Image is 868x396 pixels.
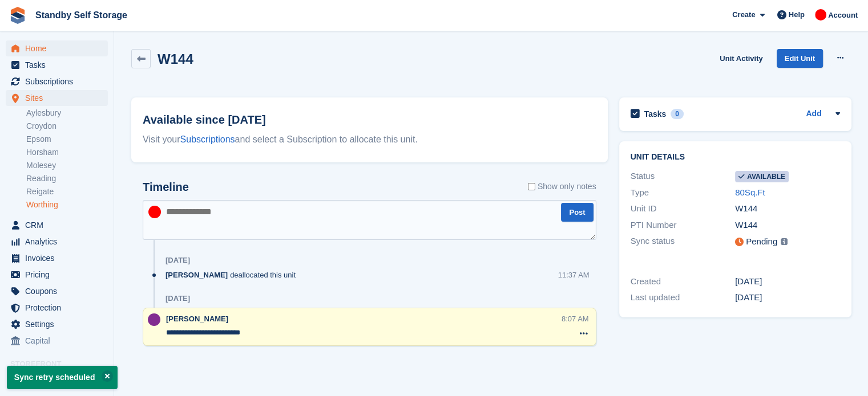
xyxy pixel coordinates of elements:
[26,134,108,145] a: Epsom
[561,203,593,222] button: Post
[26,160,108,171] a: Molesey
[26,121,108,132] a: Croydon
[26,173,108,184] a: Reading
[148,313,160,326] img: Sue Ford
[735,187,765,197] a: 80Sq.Ft
[6,57,108,73] a: menu
[735,291,840,304] div: [DATE]
[25,217,94,233] span: CRM
[828,10,858,21] span: Account
[631,170,736,183] div: Status
[735,275,840,288] div: [DATE]
[558,270,590,280] div: 11:37 AM
[746,235,777,248] div: Pending
[528,181,596,193] label: Show only notes
[6,40,108,56] a: menu
[6,250,108,266] a: menu
[143,181,189,194] h2: Timeline
[631,235,736,249] div: Sync status
[143,111,596,128] h2: Available since [DATE]
[631,202,736,215] div: Unit ID
[165,270,228,280] span: [PERSON_NAME]
[6,217,108,233] a: menu
[7,366,118,389] p: Sync retry scheduled
[10,358,114,370] span: Storefront
[180,134,235,144] a: Subscriptions
[143,133,596,146] div: Visit your and select a Subscription to allocate this unit.
[789,9,805,21] span: Help
[6,316,108,332] a: menu
[528,181,535,193] input: Show only notes
[148,206,161,218] img: Aaron Winter
[165,270,301,280] div: deallocated this unit
[25,283,94,299] span: Coupons
[31,6,132,25] a: Standby Self Storage
[25,74,94,89] span: Subscriptions
[562,313,589,324] div: 8:07 AM
[26,199,108,210] a: Worthing
[26,186,108,197] a: Reigate
[165,294,190,303] div: [DATE]
[715,49,767,68] a: Unit Activity
[6,283,108,299] a: menu
[806,108,821,121] a: Add
[158,51,193,67] h2: W144
[6,234,108,250] a: menu
[781,238,788,245] img: icon-info-grey-7440780725fd019a000dd9b08b2336e03edf1995a4989e88bcd33f0948082b44.svg
[26,147,108,158] a: Horsham
[631,291,736,304] div: Last updated
[6,267,108,283] a: menu
[631,275,736,288] div: Created
[25,57,94,73] span: Tasks
[735,202,840,215] div: W144
[6,333,108,349] a: menu
[26,108,108,119] a: Aylesbury
[631,153,840,162] h2: Unit details
[815,9,826,21] img: Aaron Winter
[25,234,94,250] span: Analytics
[631,186,736,199] div: Type
[25,267,94,283] span: Pricing
[644,109,667,119] h2: Tasks
[631,219,736,232] div: PTI Number
[25,40,94,56] span: Home
[25,316,94,332] span: Settings
[9,7,26,24] img: stora-icon-8386f47178a22dfd0bd8f6a31ec36ba5ce8667c1dd55bd0f319d3a0aa187defe.svg
[166,315,228,323] span: [PERSON_NAME]
[777,49,823,68] a: Edit Unit
[6,300,108,316] a: menu
[735,219,840,232] div: W144
[732,9,755,21] span: Create
[25,333,94,349] span: Capital
[671,109,684,119] div: 0
[25,300,94,316] span: Protection
[25,250,94,266] span: Invoices
[735,171,789,182] span: Available
[6,90,108,106] a: menu
[25,90,94,106] span: Sites
[6,74,108,89] a: menu
[165,256,190,265] div: [DATE]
